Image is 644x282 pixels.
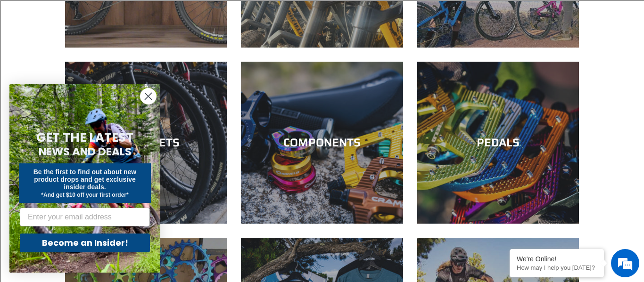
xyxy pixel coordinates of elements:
div: Move To ... [4,21,640,29]
div: Sort New > Old [4,12,640,21]
div: Delete [4,29,640,38]
input: Enter your email address [20,208,150,226]
span: GET THE LATEST [36,129,133,146]
span: Be the first to find out about new product drops and get exclusive insider deals. [33,168,137,191]
div: Sort A > Z [4,4,640,12]
div: Rename [4,55,640,63]
p: How may I help you today? [517,264,597,271]
button: Become an Insider! [20,234,150,252]
span: NEWS AND DEALS [39,144,132,159]
div: We're Online! [517,255,597,263]
span: *And get $10 off your first order* [41,192,128,198]
div: Move To ... [4,63,640,72]
div: Sign out [4,46,640,55]
button: Close dialog [140,88,157,105]
div: Options [4,38,640,46]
